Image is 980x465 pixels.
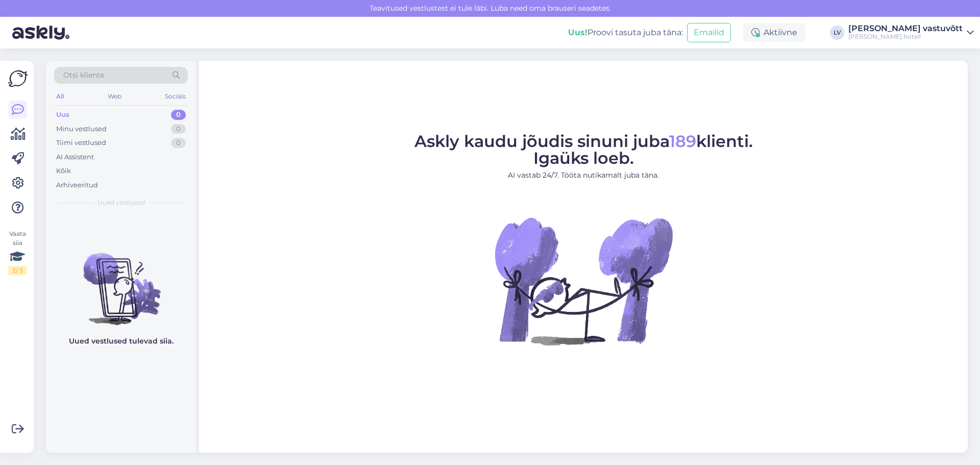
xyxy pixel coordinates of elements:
[56,166,71,176] div: Kõik
[8,266,27,275] div: 2 / 3
[848,25,963,33] div: [PERSON_NAME] vastuvõtt
[743,23,805,42] div: Aktiivne
[56,152,94,162] div: AI Assistent
[56,180,98,190] div: Arhiveeritud
[54,90,66,103] div: All
[171,110,186,120] div: 0
[669,131,696,151] span: 189
[830,26,844,40] div: LV
[8,229,27,275] div: Vaata siia
[414,131,753,168] span: Askly kaudu jõudis sinuni juba klienti. Igaüks loeb.
[8,69,28,88] img: Askly Logo
[63,70,104,81] span: Otsi kliente
[687,23,731,42] button: Emailid
[568,27,683,39] div: Proovi tasuta juba täna:
[171,138,186,148] div: 0
[56,138,106,148] div: Tiimi vestlused
[163,90,188,103] div: Socials
[171,124,186,134] div: 0
[414,170,753,181] p: AI vastab 24/7. Tööta nutikamalt juba täna.
[568,28,587,37] b: Uus!
[492,189,675,373] img: No Chat active
[848,33,963,41] div: [PERSON_NAME] hotell
[106,90,124,103] div: Web
[848,25,974,41] a: [PERSON_NAME] vastuvõtt[PERSON_NAME] hotell
[69,336,174,347] p: Uued vestlused tulevad siia.
[56,110,69,120] div: Uus
[56,124,107,134] div: Minu vestlused
[97,198,145,207] span: Uued vestlused
[46,235,196,327] img: No chats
